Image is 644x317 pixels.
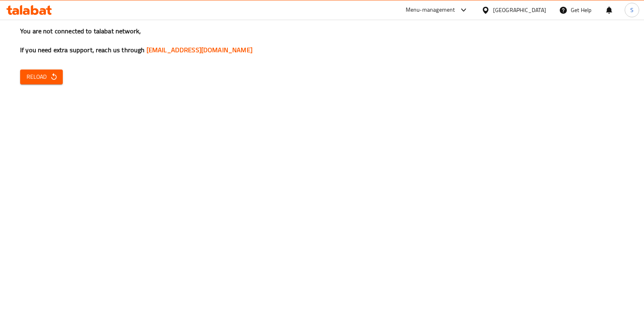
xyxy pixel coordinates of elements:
[20,27,624,55] h3: You are not connected to talabat network, If you need extra support, reach us through
[20,70,63,84] button: Reload
[27,72,56,82] span: Reload
[147,44,252,56] a: [EMAIL_ADDRESS][DOMAIN_NAME]
[630,6,634,14] span: S
[493,6,546,14] div: [GEOGRAPHIC_DATA]
[406,5,455,15] div: Menu-management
